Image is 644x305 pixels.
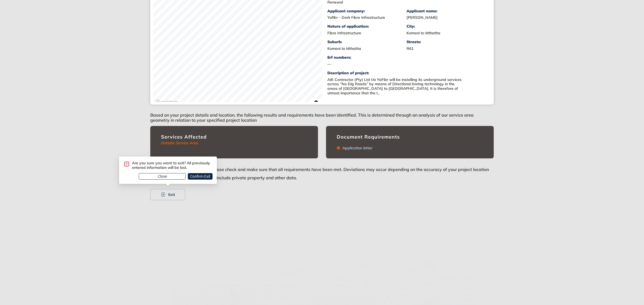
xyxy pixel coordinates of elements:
[327,62,407,66] div: —
[337,134,483,140] div: Document Requirements
[327,77,462,95] div: AIK Contractor (Pty) Ltd t/a YaFibr will be installing its underground services across “No Dig Ro...
[150,165,494,189] div: apply. Please check and make sure that all requirements have been met. Deviations may occur depen...
[158,173,167,179] span: Close
[327,24,407,29] div: Nature of application:
[168,192,175,198] span: Exit
[407,24,486,29] div: City:
[407,31,486,35] div: Komani to Mthatha
[327,9,407,13] div: Applicant company:
[327,31,407,35] div: Fibre Infrastructure
[327,55,407,60] div: Erf numbers:
[161,140,198,145] span: Outside Service Area
[340,146,372,150] div: Application letter
[314,99,318,105] span: Toggle attribution
[327,46,407,51] div: Komani to Mthatha
[377,91,380,95] span: ...
[155,99,178,106] a: Mapbox logo
[150,105,494,126] div: Based on your project details and location, the following results and requirements have been iden...
[327,71,486,75] div: Description of project:
[327,40,407,44] div: Suburb:
[327,15,407,20] div: Yafibr - Dark Fibre Infrastructure
[407,15,486,20] div: [PERSON_NAME]
[327,77,462,95] span: AIK Contractor (Pty) Ltd t/a YaFibr will be installing its underground services across “No Dig Ro...
[161,134,307,140] div: Services Affected
[188,173,213,180] button: Confirm Exit
[407,40,486,44] div: Streets:
[132,161,213,170] div: Are you sure you want to exit? All previously entered information will be lost.
[150,189,185,200] button: Exit
[139,173,186,180] button: Close
[190,173,210,179] span: Confirm Exit
[407,46,486,51] div: R61
[407,9,486,13] div: Applicant name:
